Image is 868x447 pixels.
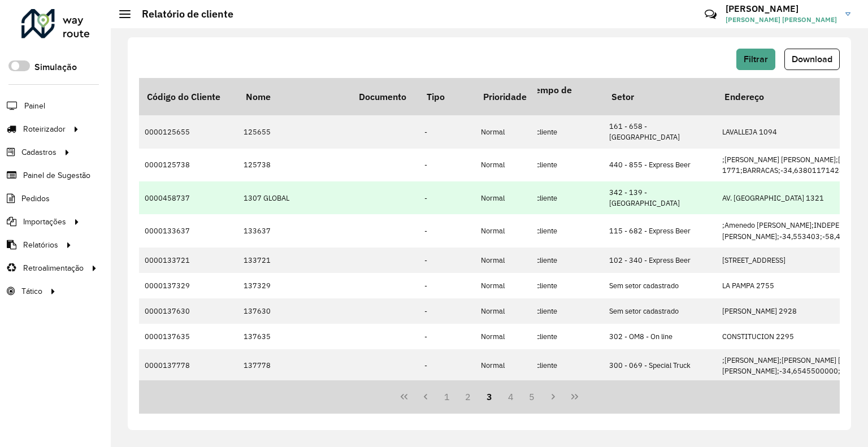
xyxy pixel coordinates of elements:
[21,285,42,297] span: Tático
[604,273,717,298] td: Sem setor cadastrado
[475,298,537,324] td: Normal
[238,78,361,115] th: Nome
[139,298,238,324] td: 0000137630
[736,49,775,70] button: Filtrar
[491,273,604,298] td: Cadastro do cliente
[522,386,543,407] button: 5
[726,3,837,14] h3: [PERSON_NAME]
[475,349,537,382] td: Normal
[23,216,66,228] span: Importações
[475,149,537,181] td: Normal
[351,78,419,115] th: Documento
[604,248,717,273] td: 102 - 340 - Express Beer
[475,324,537,349] td: Normal
[419,214,475,247] td: -
[21,146,57,158] span: Cadastros
[419,78,475,115] th: Tipo
[475,214,537,247] td: Normal
[238,181,361,214] td: 1307 GLOBAL
[238,214,361,247] td: 133637
[24,100,45,112] span: Painel
[139,214,238,247] td: 0000133637
[238,115,361,148] td: 125655
[604,298,717,324] td: Sem setor cadastrado
[491,298,604,324] td: Cadastro do cliente
[238,273,361,298] td: 137329
[139,149,238,181] td: 0000125738
[491,115,604,148] td: Cadastro do cliente
[604,115,717,148] td: 161 - 658 - [GEOGRAPHIC_DATA]
[23,262,84,274] span: Retroalimentação
[419,149,475,181] td: -
[34,60,77,74] label: Simulação
[604,181,717,214] td: 342 - 139 - [GEOGRAPHIC_DATA]
[415,386,436,407] button: Previous Page
[475,115,537,148] td: Normal
[500,386,522,407] button: 4
[542,386,564,407] button: Next Page
[604,149,717,181] td: 440 - 855 - Express Beer
[604,214,717,247] td: 115 - 682 - Express Beer
[23,170,90,181] span: Painel de Sugestão
[564,386,585,407] button: Last Page
[238,248,361,273] td: 133721
[491,324,604,349] td: Cadastro do cliente
[604,324,717,349] td: 302 - OM8 - On line
[139,115,238,148] td: 0000125655
[475,78,537,115] th: Prioridade
[419,273,475,298] td: -
[604,349,717,382] td: 300 - 069 - Special Truck
[491,248,604,273] td: Cadastro do cliente
[139,324,238,349] td: 0000137635
[475,248,537,273] td: Normal
[419,349,475,382] td: -
[139,273,238,298] td: 0000137329
[139,248,238,273] td: 0000133721
[419,181,475,214] td: -
[21,193,50,205] span: Pedidos
[393,386,415,407] button: First Page
[491,349,604,382] td: Cadastro do cliente
[491,149,604,181] td: Cadastro do cliente
[491,181,604,214] td: Cadastro do cliente
[238,324,361,349] td: 137635
[419,298,475,324] td: -
[475,181,537,214] td: Normal
[419,324,475,349] td: -
[792,54,832,64] span: Download
[436,386,458,407] button: 1
[604,78,717,115] th: Setor
[698,2,723,27] a: Contato Rápido
[238,349,361,382] td: 137778
[139,181,238,214] td: 0000458737
[491,78,604,115] th: Origem Tempo de espera
[23,123,66,135] span: Roteirizador
[491,214,604,247] td: Cadastro do cliente
[23,239,58,251] span: Relatórios
[475,273,537,298] td: Normal
[238,298,361,324] td: 137630
[419,115,475,148] td: -
[139,78,238,115] th: Código do Cliente
[419,248,475,273] td: -
[726,15,837,25] span: [PERSON_NAME] [PERSON_NAME]
[784,49,840,70] button: Download
[238,149,361,181] td: 125738
[744,54,768,64] span: Filtrar
[131,8,233,20] h2: Relatório de cliente
[479,386,500,407] button: 3
[139,349,238,382] td: 0000137778
[457,386,479,407] button: 2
